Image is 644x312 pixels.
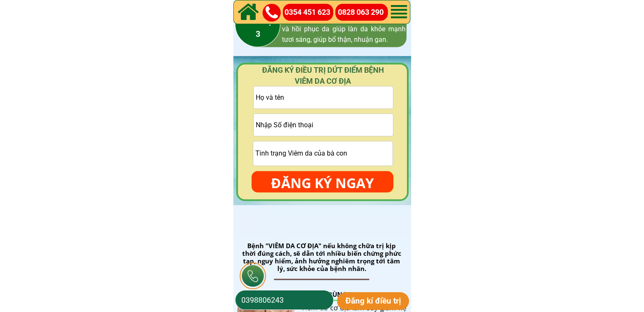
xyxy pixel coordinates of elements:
input: Vui lòng nhập ĐÚNG SỐ ĐIỆN THOẠI [254,114,393,136]
span: Nâng cao hệ miễn dịch, tăng độ đàn hồi và hồi phục da giúp làn da khỏe mạnh tươi sáng, giúp bổ th... [282,14,406,44]
a: 0828 063 290 [338,6,388,19]
input: Họ và tên [254,86,393,108]
h3: GIAI ĐOẠN 3 [216,15,301,41]
input: Tình trạng Viêm da của bà con [253,141,392,165]
input: Số điện thoại [239,290,329,309]
a: 0354 451 623 [285,6,334,19]
div: Bệnh "VIÊM DA CƠ ĐỊA" nếu không chữa trị kịp thời đúng cách, sẽ dẫn tới nhiều biến chứng phức tạp... [240,242,403,272]
h4: ĐĂNG KÝ ĐIỀU TRỊ DỨT ĐIỂM BỆNH VIÊM DA CƠ ĐỊA [250,65,396,86]
p: Đăng kí điều trị [337,292,409,310]
p: ĐĂNG KÝ NGAY [252,171,393,195]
